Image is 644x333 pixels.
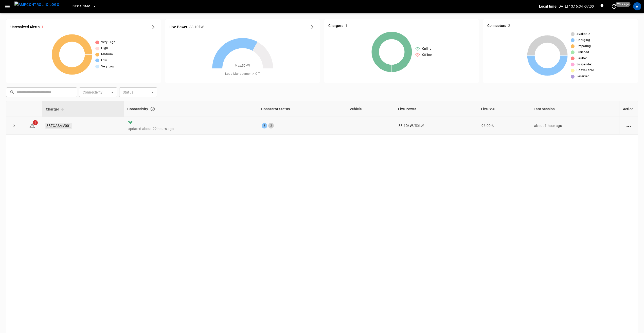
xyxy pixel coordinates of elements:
th: Live Power [395,101,477,117]
p: [DATE] 13:16:34 -07:00 [558,4,594,9]
span: Reserved [577,74,589,79]
span: Faulted [577,56,588,61]
span: Low [101,58,107,63]
td: - [346,117,395,135]
div: profile-icon [633,2,641,10]
p: updated about 22 hours ago [128,126,254,131]
div: 1 [262,123,267,128]
h6: Connectors [487,23,506,29]
span: Suspended [577,62,593,67]
a: 1 [29,123,35,127]
span: 1 [33,120,38,125]
span: Very High [101,40,116,45]
span: Charging [577,38,590,43]
span: Medium [101,52,113,57]
h6: 1 [345,23,347,29]
div: action cell options [625,123,632,128]
span: Very Low [101,64,114,69]
a: 3BFCASMV001 [45,123,72,129]
div: Connectivity [127,104,254,114]
span: 20 s ago [616,2,631,7]
button: set refresh interval [610,2,618,10]
span: Unavailable [577,68,594,73]
span: Finished [577,50,589,55]
button: All Alerts [149,23,157,31]
span: Preparing [577,44,591,49]
td: about 1 hour ago [530,117,619,135]
h6: Chargers [328,23,343,29]
span: BF.CA.SMV [73,4,90,9]
span: Load Management = Off [225,71,260,77]
span: Charger [46,106,66,112]
th: Connector Status [258,101,346,117]
h6: Unresolved Alerts [10,24,40,30]
span: Max. 50 kW [235,63,250,68]
span: Offline [422,52,432,58]
button: Energy Overview [308,23,316,31]
h6: 1 [42,24,44,30]
th: Vehicle [346,101,395,117]
th: Action [619,101,638,117]
div: 2 [268,123,274,128]
div: / 50 kW [399,123,473,128]
td: 96.00 % [477,117,530,135]
span: High [101,46,108,51]
img: ampcontrol.io logo [14,2,59,8]
span: Online [422,46,431,51]
button: expand row [10,122,18,129]
span: Available [577,32,590,37]
h6: Live Power [169,24,187,30]
h6: 2 [508,23,510,29]
button: BF.CA.SMV [70,2,98,11]
p: 33.10 kW [399,123,413,128]
button: Connection between the charger and our software. [148,104,157,114]
th: Last Session [530,101,619,117]
h6: 33.10 kW [189,24,204,30]
th: Live SoC [477,101,530,117]
p: Local time [539,4,557,9]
